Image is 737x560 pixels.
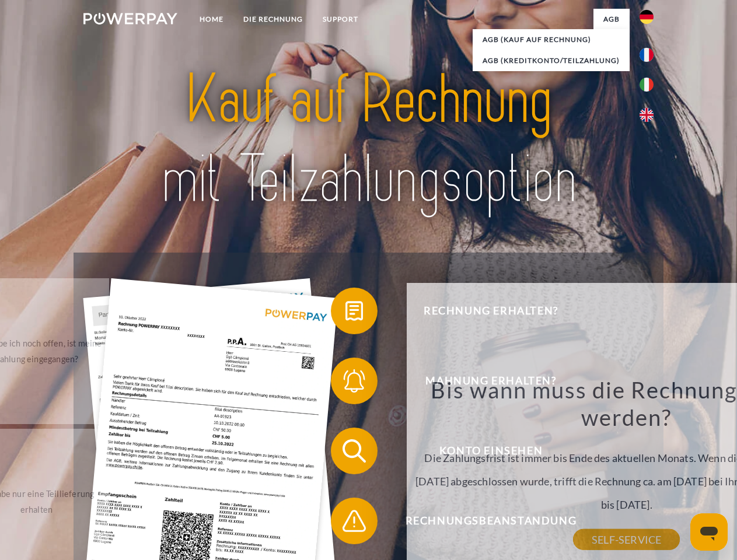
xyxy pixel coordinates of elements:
[473,50,630,71] a: AGB (Kreditkonto/Teilzahlung)
[690,513,728,551] iframe: Schaltfläche zum Öffnen des Messaging-Fensters
[190,9,233,30] a: Home
[233,9,313,30] a: DIE RECHNUNG
[313,9,368,30] a: SUPPORT
[640,108,654,122] img: en
[640,78,654,92] img: it
[340,436,369,466] img: qb_search.svg
[573,529,680,550] a: SELF-SERVICE
[640,48,654,62] img: fr
[331,498,634,544] button: Rechnungsbeanstandung
[331,428,634,474] button: Konto einsehen
[593,9,630,30] a: agb
[340,506,369,535] img: qb_warning.svg
[83,13,177,24] img: logo-powerpay-white.svg
[640,10,654,24] img: de
[473,29,630,50] a: AGB (Kauf auf Rechnung)
[111,56,626,223] img: title-powerpay_de.svg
